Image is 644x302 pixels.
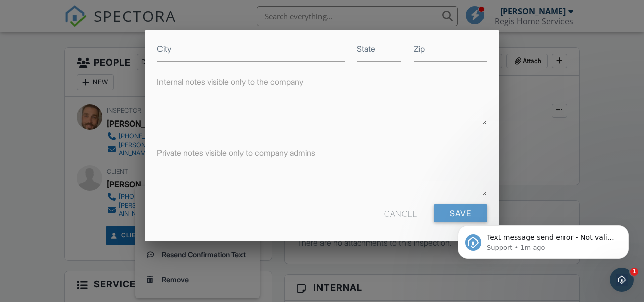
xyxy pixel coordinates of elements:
[44,29,172,107] span: Text message send error - Not valid number: [PHONE_NUMBER] -> . Please correct the recipient's ph...
[157,76,303,87] label: Internal notes visible only to the company
[44,39,174,48] p: Message from Support, sent 1m ago
[443,204,644,275] iframe: Intercom notifications message
[157,43,171,54] label: City
[434,204,487,222] input: Save
[157,147,315,158] label: Private notes visible only to company admins
[357,43,375,54] label: State
[414,43,425,54] label: Zip
[610,268,634,292] iframe: Intercom live chat
[630,268,638,276] span: 1
[384,204,417,222] div: Cancel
